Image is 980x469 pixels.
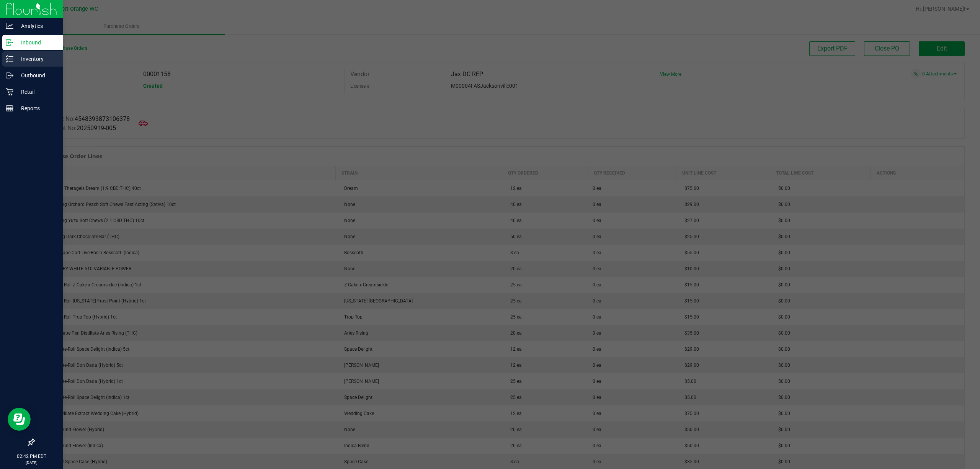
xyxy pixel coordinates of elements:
p: Inbound [13,38,59,47]
inline-svg: Retail [6,88,13,96]
inline-svg: Inventory [6,55,13,63]
p: Inventory [13,54,59,64]
p: Analytics [13,21,59,31]
inline-svg: Analytics [6,22,13,30]
p: [DATE] [3,460,59,466]
p: Reports [13,104,59,113]
inline-svg: Outbound [6,72,13,79]
iframe: Resource center [8,408,31,431]
p: Retail [13,87,59,96]
p: Outbound [13,71,59,80]
p: 02:42 PM EDT [3,453,59,460]
inline-svg: Reports [6,105,13,112]
inline-svg: Inbound [6,39,13,46]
